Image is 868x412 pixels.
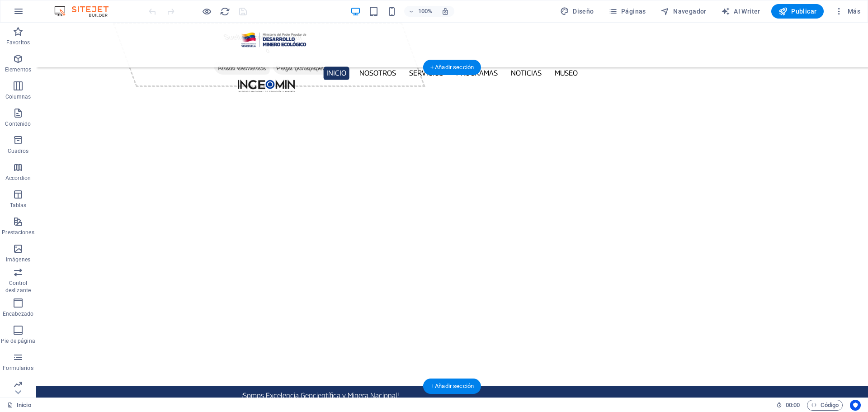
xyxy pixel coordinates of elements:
button: Código [807,400,843,411]
button: 100% [404,6,436,17]
h6: Tiempo de la sesión [776,400,800,411]
button: AI Writer [717,4,764,19]
p: Cuadros [8,147,29,155]
p: Accordion [5,175,31,182]
h6: 100% [418,6,432,17]
p: Formularios [3,365,33,372]
button: Usercentrics [850,400,861,411]
button: Más [831,4,864,19]
p: Pie de página [1,337,35,345]
a: Haz clic para cancelar la selección y doble clic para abrir páginas [7,400,31,411]
span: Más [835,7,860,16]
img: Editor Logo [52,6,120,17]
button: reload [219,6,230,17]
button: Publicar [771,4,824,19]
button: Páginas [605,4,650,19]
span: Páginas [609,7,646,16]
span: Navegador [660,7,707,16]
p: Encabezado [3,310,33,317]
p: Tablas [10,202,27,209]
span: : [792,402,793,408]
p: Imágenes [6,256,30,263]
span: 00 00 [786,400,800,411]
div: + Añadir sección [423,379,481,394]
button: Haz clic para salir del modo de previsualización y seguir editando [201,6,212,17]
i: Volver a cargar página [220,6,230,17]
span: AI Writer [721,7,760,16]
div: + Añadir sección [423,60,481,75]
span: Publicar [778,7,817,16]
p: Prestaciones [2,229,34,236]
i: Al redimensionar, ajustar el nivel de zoom automáticamente para ajustarse al dispositivo elegido. [441,7,449,15]
button: Diseño [557,4,598,19]
p: Favoritos [6,39,30,46]
span: Diseño [560,7,594,16]
span: Código [811,400,839,411]
p: Columnas [5,93,31,100]
button: Navegador [657,4,710,19]
p: Contenido [5,120,31,128]
p: Elementos [5,66,31,73]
